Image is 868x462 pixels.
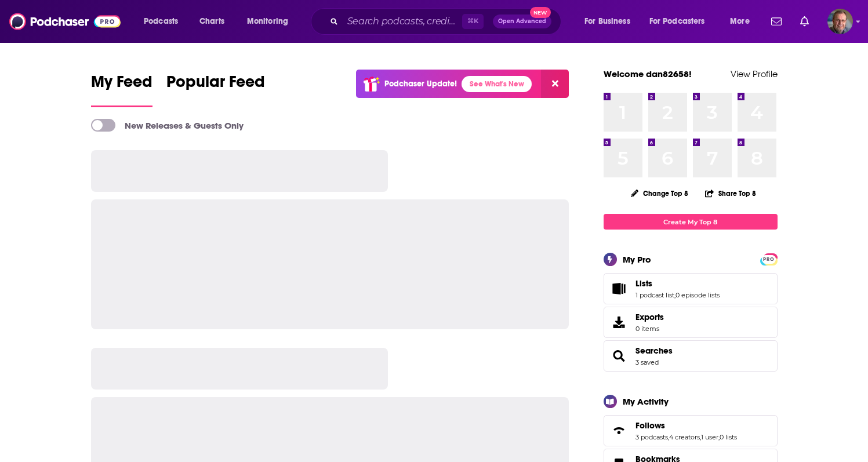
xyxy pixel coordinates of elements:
[247,13,288,30] span: Monitoring
[9,10,121,32] img: Podchaser - Follow, Share and Rate Podcasts
[623,254,651,265] div: My Pro
[192,12,231,31] a: Charts
[767,12,786,31] a: Show notifications dropdown
[635,420,665,431] span: Follows
[674,291,675,299] span: ,
[718,433,720,441] span: ,
[669,433,700,441] a: 4 creators
[635,325,664,333] span: 0 items
[730,13,750,30] span: More
[498,19,546,24] span: Open Advanced
[642,12,722,31] button: open menu
[576,12,645,31] button: open menu
[635,291,674,299] a: 1 podcast list
[701,433,718,441] a: 1 user
[136,12,193,31] button: open menu
[462,76,532,92] a: See What's New
[166,72,265,99] span: Popular Feed
[343,12,462,31] input: Search podcasts, credits, & more...
[604,273,778,304] span: Lists
[722,12,764,31] button: open menu
[635,358,659,366] a: 3 saved
[608,348,631,364] a: Searches
[720,433,737,441] a: 0 lists
[604,68,692,79] a: Welcome dan82658!
[384,79,457,89] p: Podchaser Update!
[623,396,669,407] div: My Activity
[144,13,178,30] span: Podcasts
[608,314,631,330] span: Exports
[762,255,776,264] span: PRO
[604,214,778,230] a: Create My Top 8
[604,340,778,372] span: Searches
[731,68,778,79] a: View Profile
[675,291,720,299] a: 0 episode lists
[827,9,853,34] button: Show profile menu
[584,13,630,30] span: For Business
[530,7,551,18] span: New
[462,14,484,29] span: ⌘ K
[322,8,572,35] div: Search podcasts, credits, & more...
[635,420,737,431] a: Follows
[649,13,705,30] span: For Podcasters
[624,186,696,201] button: Change Top 8
[700,433,701,441] span: ,
[635,278,720,289] a: Lists
[635,278,652,289] span: Lists
[91,72,152,99] span: My Feed
[635,345,673,356] a: Searches
[604,415,778,446] span: Follows
[635,312,664,322] span: Exports
[668,433,669,441] span: ,
[796,12,813,31] a: Show notifications dropdown
[239,12,303,31] button: open menu
[635,433,668,441] a: 3 podcasts
[199,13,224,30] span: Charts
[762,254,776,263] a: PRO
[827,9,853,34] img: User Profile
[493,14,551,28] button: Open AdvancedNew
[704,182,757,205] button: Share Top 8
[91,72,152,107] a: My Feed
[827,9,853,34] span: Logged in as dan82658
[608,281,631,297] a: Lists
[91,119,244,132] a: New Releases & Guests Only
[166,72,265,107] a: Popular Feed
[608,423,631,439] a: Follows
[604,307,778,338] a: Exports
